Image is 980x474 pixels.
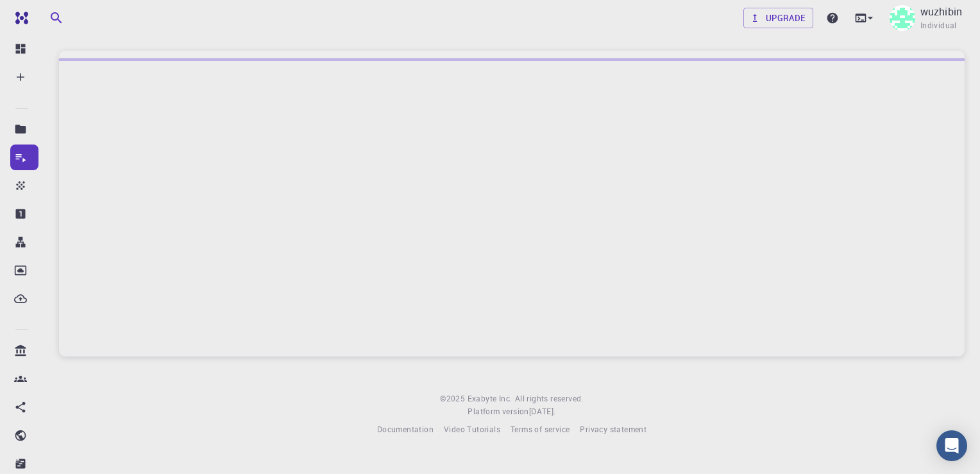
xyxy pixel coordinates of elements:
a: Terms of service [511,423,570,436]
a: Video Tutorials [444,423,500,436]
span: [DATE] . [529,406,556,416]
a: Exabyte Inc. [468,392,512,405]
span: Documentation [377,424,434,434]
a: [DATE]. [529,405,556,418]
a: Documentation [377,423,434,436]
span: All rights reserved. [515,392,584,405]
span: Individual [920,19,957,32]
span: Exabyte Inc. [468,393,512,403]
div: Open Intercom Messenger [936,430,967,461]
img: logo [10,12,28,24]
span: Privacy statement [580,424,646,434]
span: Terms of service [511,424,570,434]
img: wuzhibin [890,5,915,31]
span: Video Tutorials [444,424,500,434]
span: Platform version [468,405,528,418]
a: Upgrade [743,8,813,28]
span: © 2025 [440,392,467,405]
p: wuzhibin [920,4,962,19]
a: Privacy statement [580,423,646,436]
